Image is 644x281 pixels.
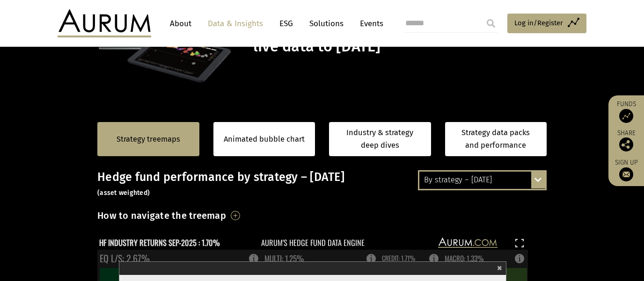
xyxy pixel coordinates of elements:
a: Log in/Register [507,14,586,33]
a: About [165,15,196,32]
a: Funds [613,100,639,123]
a: Sign up [613,159,639,181]
img: Aurum [58,9,151,37]
h3: How to navigate the treemap [97,208,226,223]
small: (asset weighted) [97,189,150,197]
img: Share this post [619,137,633,151]
a: ESG [275,15,298,32]
a: Strategy data packs and performance [445,122,547,156]
a: Events [355,15,383,32]
a: Data & Insights [203,15,268,32]
img: Sign up to our newsletter [619,167,633,181]
a: Solutions [305,15,348,32]
a: Animated bubble chart [224,133,305,145]
h3: Hedge fund performance by strategy – [DATE] [97,170,547,198]
input: Submit [482,14,500,33]
div: By strategy – [DATE] [419,172,545,188]
a: Industry & strategy deep dives [329,122,431,156]
img: Access Funds [619,109,633,123]
span: Log in/Register [514,17,563,29]
div: Share [613,130,639,151]
a: Strategy treemaps [117,133,180,145]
